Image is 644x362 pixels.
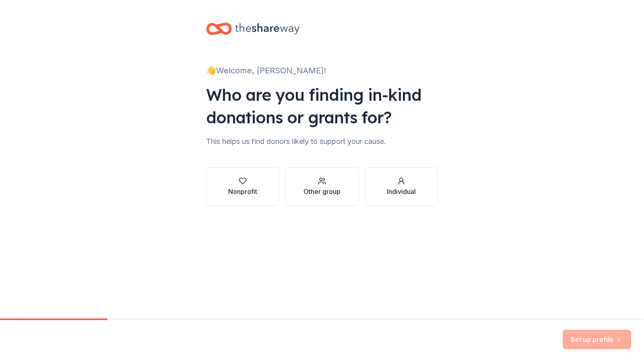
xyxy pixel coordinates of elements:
[387,187,416,196] div: Individual
[206,64,438,77] div: 👋 Welcome, [PERSON_NAME]!
[303,187,341,196] div: Other group
[206,135,438,148] div: This helps us find donors likely to support your cause.
[365,167,438,206] button: Individual
[206,83,438,129] div: Who are you finding in-kind donations or grants for?
[228,187,257,196] div: Nonprofit
[206,167,279,206] button: Nonprofit
[285,167,358,206] button: Other group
